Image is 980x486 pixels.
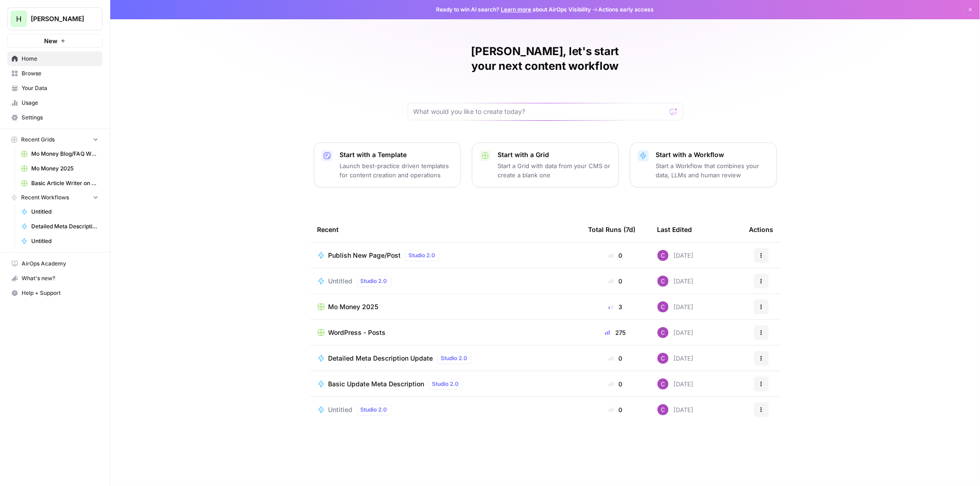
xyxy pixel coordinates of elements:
[7,96,102,110] a: Usage
[31,179,98,187] span: Basic Article Writer on URL [DATE] Grid
[501,6,532,13] a: Learn more
[656,150,769,159] p: Start with a Workflow
[436,6,591,14] span: Ready to win AI search? about AirOps Visibility
[31,14,86,23] span: [PERSON_NAME]
[656,161,769,180] p: Start a Workflow that combines your data, LLMs and human review
[22,55,98,63] span: Home
[329,405,353,414] span: Untitled
[317,276,574,287] a: UntitledStudio 2.0
[329,379,425,389] span: Basic Update Meta Description
[414,107,666,116] input: What would you like to create today?
[31,164,98,173] span: Mo Money 2025
[317,404,574,415] a: UntitledStudio 2.0
[329,302,379,311] span: Mo Money 2025
[361,406,387,414] span: Studio 2.0
[589,405,643,414] div: 0
[432,380,459,388] span: Studio 2.0
[17,219,102,234] a: Detailed Meta Description Update
[22,289,98,297] span: Help + Support
[31,237,98,245] span: Untitled
[657,301,668,312] img: lfe6qmc50w30utgkmhcdgn0017qz
[657,353,668,364] img: lfe6qmc50w30utgkmhcdgn0017qz
[329,277,353,286] span: Untitled
[17,176,102,191] a: Basic Article Writer on URL [DATE] Grid
[7,110,102,125] a: Settings
[589,302,643,311] div: 3
[17,204,102,219] a: Untitled
[630,142,777,187] button: Start with a WorkflowStart a Workflow that combines your data, LLMs and human review
[317,328,574,337] a: WordPress - Posts
[7,256,102,271] a: AirOps Academy
[317,302,574,311] a: Mo Money 2025
[21,136,55,144] span: Recent Grids
[8,271,102,285] div: What's new?
[17,161,102,176] a: Mo Money 2025
[589,379,643,389] div: 0
[657,276,668,287] img: lfe6qmc50w30utgkmhcdgn0017qz
[31,222,98,231] span: Detailed Meta Description Update
[7,7,102,30] button: Workspace: Hasbrook
[17,234,102,249] a: Untitled
[22,99,98,107] span: Usage
[599,6,654,14] span: Actions early access
[7,191,102,204] button: Recent Workflows
[329,354,433,363] span: Detailed Meta Description Update
[657,379,694,390] div: [DATE]
[31,208,98,216] span: Untitled
[329,251,401,260] span: Publish New Page/Post
[589,354,643,363] div: 0
[749,217,774,242] div: Actions
[657,404,668,415] img: lfe6qmc50w30utgkmhcdgn0017qz
[589,251,643,260] div: 0
[657,327,668,338] img: lfe6qmc50w30utgkmhcdgn0017qz
[22,84,98,92] span: Your Data
[7,286,102,300] button: Help + Support
[657,353,694,364] div: [DATE]
[317,250,574,261] a: Publish New Page/PostStudio 2.0
[340,161,453,180] p: Launch best-practice driven templates for content creation and operations
[31,150,98,158] span: Mo Money Blog/FAQ Writer
[498,161,611,180] p: Start a Grid with data from your CMS or create a blank one
[17,147,102,161] a: Mo Money Blog/FAQ Writer
[441,354,468,362] span: Studio 2.0
[409,251,436,260] span: Studio 2.0
[7,51,102,66] a: Home
[589,277,643,286] div: 0
[22,69,98,78] span: Browse
[472,142,619,187] button: Start with a GridStart a Grid with data from your CMS or create a blank one
[657,250,694,261] div: [DATE]
[657,404,694,415] div: [DATE]
[7,34,102,48] button: New
[657,301,694,312] div: [DATE]
[657,250,668,261] img: lfe6qmc50w30utgkmhcdgn0017qz
[317,353,574,364] a: Detailed Meta Description UpdateStudio 2.0
[16,13,22,24] span: H
[44,36,57,45] span: New
[657,217,692,242] div: Last Edited
[329,328,386,337] span: WordPress - Posts
[361,277,387,285] span: Studio 2.0
[7,81,102,96] a: Your Data
[589,328,643,337] div: 275
[340,150,453,159] p: Start with a Template
[317,379,574,390] a: Basic Update Meta DescriptionStudio 2.0
[657,327,694,338] div: [DATE]
[408,44,683,73] h1: [PERSON_NAME], let's start your next content workflow
[22,260,98,268] span: AirOps Academy
[7,66,102,81] a: Browse
[589,217,636,242] div: Total Runs (7d)
[657,276,694,287] div: [DATE]
[22,113,98,122] span: Settings
[498,150,611,159] p: Start with a Grid
[657,379,668,390] img: lfe6qmc50w30utgkmhcdgn0017qz
[7,133,102,147] button: Recent Grids
[314,142,461,187] button: Start with a TemplateLaunch best-practice driven templates for content creation and operations
[7,271,102,286] button: What's new?
[317,217,574,242] div: Recent
[21,193,69,202] span: Recent Workflows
